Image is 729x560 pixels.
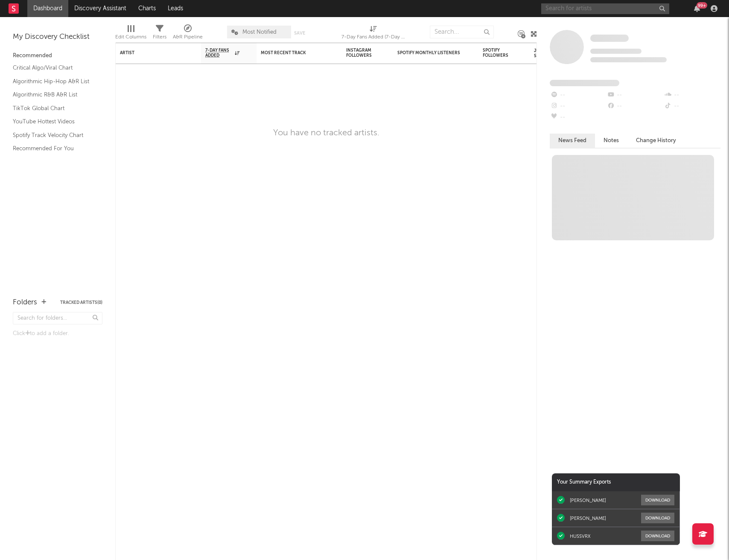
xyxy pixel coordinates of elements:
span: Tracking Since: [DATE] [590,49,642,54]
div: Folders [13,297,37,308]
div: Recommended [13,51,102,61]
div: -- [664,90,720,101]
div: -- [607,101,663,112]
div: -- [664,101,720,112]
button: News Feed [550,134,595,148]
button: Notes [595,134,627,148]
input: Search... [430,26,494,38]
button: Download [641,531,674,541]
input: Search for artists [541,3,669,14]
span: Fans Added by Platform [550,80,619,86]
div: -- [550,90,607,101]
div: Filters [153,21,166,46]
a: Recommended For You [13,144,94,153]
span: Most Notified [242,29,277,35]
a: TikTok Global Chart [13,104,94,113]
button: Save [294,31,305,35]
button: Download [641,495,674,505]
div: [PERSON_NAME] [570,515,606,521]
button: Change History [627,134,685,148]
div: Instagram Followers [346,48,376,58]
div: Artist [120,50,184,55]
div: -- [550,112,607,123]
a: Algorithmic R&B A&R List [13,90,94,99]
div: 7-Day Fans Added (7-Day Fans Added) [341,21,405,46]
div: 99 + [697,2,707,9]
input: Search for folders... [13,312,102,324]
div: 7-Day Fans Added (7-Day Fans Added) [341,32,405,42]
div: Click to add a folder. [13,329,102,339]
span: 0 fans last week [590,57,667,62]
div: Spotify Monthly Listeners [397,50,461,55]
div: You have no tracked artists. [273,128,379,138]
div: Most Recent Track [261,50,325,55]
div: My Discovery Checklist [13,32,102,42]
a: YouTube Hottest Videos [13,117,94,126]
div: -- [607,90,663,101]
div: A&R Pipeline [173,32,203,42]
div: Jump Score [534,48,555,58]
span: Some Artist [590,35,629,42]
a: Algorithmic Hip-Hop A&R List [13,77,94,86]
div: Edit Columns [115,32,146,42]
a: Critical Algo/Viral Chart [13,63,94,73]
button: Download [641,513,674,523]
div: Your Summary Exports [552,473,680,491]
button: Tracked Artists(0) [60,300,102,305]
div: Edit Columns [115,21,146,46]
div: Filters [153,32,166,42]
div: HUSSVRX [570,533,591,539]
div: -- [550,101,607,112]
button: 99+ [694,5,700,12]
div: [PERSON_NAME] [570,497,606,503]
div: Spotify Followers [483,48,513,58]
a: Some Artist [590,34,629,43]
a: Spotify Track Velocity Chart [13,131,94,140]
span: 7-Day Fans Added [205,48,233,58]
div: A&R Pipeline [173,21,203,46]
